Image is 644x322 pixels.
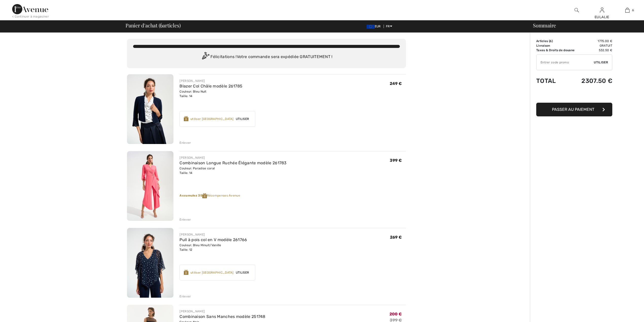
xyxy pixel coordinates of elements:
div: utiliser [GEOGRAPHIC_DATA] [190,117,234,121]
span: Utiliser [234,117,251,121]
img: Mes infos [600,7,604,13]
img: Euro [367,25,375,29]
span: EUR [367,25,383,28]
div: Enlever [180,217,191,222]
div: EULALIE [589,14,614,20]
a: Combinaison Sans Manches modèle 251748 [180,314,265,319]
div: Sommaire [527,23,641,28]
img: Blazer Col Châle modèle 261785 [127,74,173,144]
a: Pull à pois col en V modèle 261766 [180,237,247,242]
div: [PERSON_NAME] [180,309,265,314]
div: Couleur: Paradise coral Taille: 14 [180,166,287,175]
span: 6 [550,39,552,43]
span: Utiliser [234,270,251,275]
input: Code promo [536,55,594,70]
img: Reward-Logo.svg [184,270,188,275]
td: 1775.00 € [578,39,612,43]
a: Blazer Col Châle modèle 261785 [180,84,242,88]
img: Combinaison Longue Ruchée Élégante modèle 261783 [127,151,173,221]
div: Félicitations ! Votre commande sera expédiée GRATUITEMENT ! [133,52,400,62]
a: Se connecter [600,8,604,12]
div: Récompenses Avenue [180,193,406,198]
div: utiliser [GEOGRAPHIC_DATA] [190,270,234,275]
span: 6 [632,8,634,12]
span: FR [386,25,392,28]
td: Taxes & Droits de douane [536,48,578,52]
span: 399 € [390,158,402,163]
div: Enlever [180,294,191,299]
img: 1ère Avenue [12,4,48,14]
span: 269 € [390,235,402,240]
span: Passer au paiement [552,107,594,112]
td: Livraison [536,43,578,48]
div: Couleur: Bleu Nuit Taille: 14 [180,89,242,98]
iframe: Ouvre un widget dans lequel vous pouvez chatter avec l’un de nos agents [612,307,639,319]
img: Reward-Logo.svg [202,193,207,198]
div: < Continuer à magasiner [12,14,49,19]
div: [PERSON_NAME] [180,155,287,160]
img: Congratulation2.svg [200,52,210,62]
img: Pull à pois col en V modèle 261766 [127,228,173,298]
span: Panier d'achat ( articles) [126,23,181,28]
td: 532.50 € [578,48,612,52]
a: 6 [615,7,640,13]
span: 249 € [390,81,402,86]
iframe: PayPal [536,90,612,101]
img: recherche [575,7,579,13]
span: 200 € [389,312,402,316]
img: Mon panier [625,7,630,13]
td: Total [536,72,578,90]
td: 2307.50 € [578,72,612,90]
td: Gratuit [578,43,612,48]
span: 6 [160,22,163,28]
button: Passer au paiement [536,103,612,116]
td: Articles ( ) [536,39,578,43]
div: [PERSON_NAME] [180,79,242,83]
div: [PERSON_NAME] [180,232,247,237]
div: Enlever [180,140,191,145]
a: Combinaison Longue Ruchée Élégante modèle 261783 [180,160,287,165]
img: Reward-Logo.svg [184,116,188,121]
strong: Accumulez 35 [180,194,207,197]
div: Couleur: Bleu Minuit/Vanille Taille: 12 [180,243,247,252]
span: Utiliser [594,60,608,65]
